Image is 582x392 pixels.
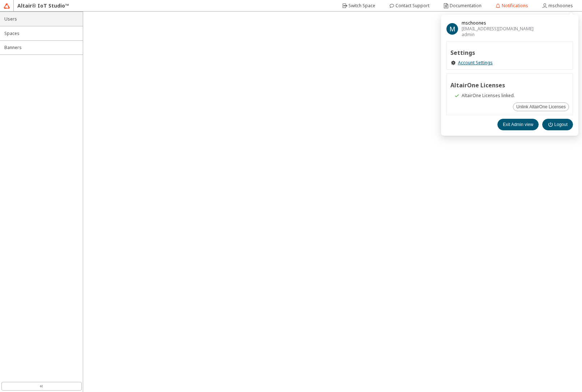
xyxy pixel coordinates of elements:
[4,45,78,51] span: Banners
[462,32,534,38] span: admin
[4,16,78,22] span: Users
[450,82,569,88] h2: AltairOne Licenses
[462,93,515,99] span: AltairOne Licenses linked.
[4,31,78,36] span: Spaces
[462,20,534,26] span: mschoones
[458,60,493,66] a: Account Settings
[462,26,534,32] span: [EMAIL_ADDRESS][DOMAIN_NAME]
[449,26,455,32] span: M
[450,50,569,56] h2: Settings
